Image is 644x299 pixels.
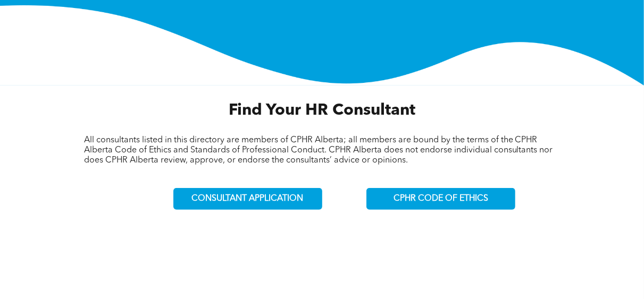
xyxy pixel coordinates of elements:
[173,188,322,210] a: CONSULTANT APPLICATION
[229,102,415,118] span: Find Your HR Consultant
[84,136,553,165] span: All consultants listed in this directory are members of CPHR Alberta; all members are bound by th...
[192,194,304,204] span: CONSULTANT APPLICATION
[394,194,488,204] span: CPHR CODE OF ETHICS
[366,188,515,210] a: CPHR CODE OF ETHICS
